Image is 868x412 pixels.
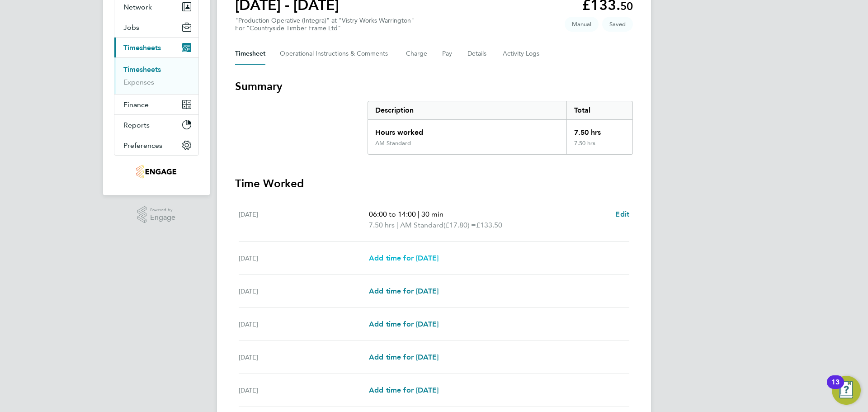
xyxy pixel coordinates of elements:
[369,386,439,394] span: Add time for [DATE]
[602,17,633,32] span: This timesheet is Saved.
[369,287,439,295] span: Add time for [DATE]
[123,43,161,52] span: Timesheets
[114,165,199,179] a: Go to home page
[368,120,566,140] div: Hours worked
[239,319,369,330] div: [DATE]
[239,352,369,363] div: [DATE]
[369,221,395,229] span: 7.50 hrs
[150,214,175,222] span: Engage
[369,253,439,264] a: Add time for [DATE]
[239,385,369,396] div: [DATE]
[114,95,198,114] button: Finance
[235,24,414,32] div: For "Countryside Timber Frame Ltd"
[150,206,175,214] span: Powered by
[123,78,154,86] a: Expenses
[239,209,369,231] div: [DATE]
[566,120,632,140] div: 7.50 hrs
[442,43,453,65] button: Pay
[565,17,599,32] span: This timesheet was manually created.
[400,220,443,231] span: AM Standard
[369,353,439,361] span: Add time for [DATE]
[114,115,198,135] button: Reports
[369,254,439,262] span: Add time for [DATE]
[369,286,439,297] a: Add time for [DATE]
[114,17,198,37] button: Jobs
[137,206,176,223] a: Powered byEngage
[503,43,541,65] button: Activity Logs
[369,385,439,396] a: Add time for [DATE]
[123,3,152,11] span: Network
[369,320,439,328] span: Add time for [DATE]
[123,121,150,129] span: Reports
[467,43,488,65] button: Details
[369,352,439,363] a: Add time for [DATE]
[421,210,443,218] span: 30 min
[831,382,840,394] div: 13
[443,221,476,229] span: (£17.80) =
[114,135,198,155] button: Preferences
[368,101,633,155] div: Summary
[369,210,416,218] span: 06:00 to 14:00
[406,43,428,65] button: Charge
[368,101,566,119] div: Description
[114,38,198,57] button: Timesheets
[369,319,439,330] a: Add time for [DATE]
[123,23,139,32] span: Jobs
[114,57,198,94] div: Timesheets
[566,101,632,119] div: Total
[615,209,629,220] a: Edit
[832,376,861,405] button: Open Resource Center, 13 new notifications
[235,17,414,32] div: "Production Operative (Integra)" at "Vistry Works Warrington"
[123,141,162,150] span: Preferences
[235,43,265,65] button: Timesheet
[235,176,633,191] h3: Time Worked
[566,140,632,154] div: 7.50 hrs
[239,286,369,297] div: [DATE]
[476,221,502,229] span: £133.50
[123,100,149,109] span: Finance
[375,140,411,147] div: AM Standard
[280,43,392,65] button: Operational Instructions & Comments
[136,165,176,179] img: integrapeople-logo-retina.png
[235,79,633,94] h3: Summary
[615,210,629,218] span: Edit
[418,210,420,218] span: |
[396,221,398,229] span: |
[123,65,161,74] a: Timesheets
[239,253,369,264] div: [DATE]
